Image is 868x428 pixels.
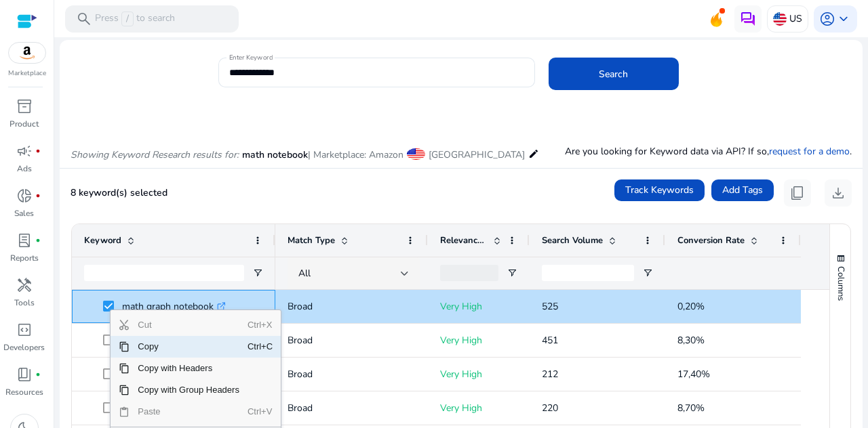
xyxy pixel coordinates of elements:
p: Developers [3,341,45,354]
span: Copy with Headers [130,358,248,379]
p: Broad [288,394,416,422]
span: Cut [130,314,248,336]
span: math notebook [242,148,308,161]
span: lab_profile [16,232,33,249]
button: Open Filter Menu [507,267,517,278]
span: Paste [130,401,248,423]
span: inventory_2 [16,98,33,114]
span: content_copy [789,185,806,201]
a: request for a demo [769,145,850,158]
span: Search Volume [542,234,603,247]
span: fiber_manual_record [35,148,41,154]
span: 17,40% [677,368,710,381]
span: fiber_manual_record [35,193,41,198]
input: Keyword Filter Input [84,265,244,281]
p: Broad [288,360,416,388]
span: download [830,185,846,201]
button: Track Keywords [614,179,705,201]
span: Copy [130,336,248,358]
p: Are you looking for Keyword data via API? If so, . [565,144,852,158]
span: donut_small [16,188,33,204]
span: fiber_manual_record [35,372,41,377]
img: us.svg [773,12,787,26]
p: Very High [440,293,517,320]
p: Reports [10,252,39,264]
span: 525 [542,300,558,313]
span: 8 keyword(s) selected [71,186,167,199]
span: / [121,12,134,26]
img: amazon.svg [9,43,45,63]
span: All [298,267,311,280]
p: Very High [440,326,517,354]
button: Add Tags [711,179,774,201]
button: content_copy [784,179,811,207]
span: | Marketplace: Amazon [308,148,403,161]
p: Broad [288,326,416,354]
button: download [825,179,852,207]
span: Conversion Rate [677,234,745,247]
span: campaign [16,143,33,159]
span: Track Keywords [625,183,694,197]
p: Marketplace [8,68,46,79]
p: Broad [288,293,416,320]
p: Very High [440,360,517,388]
span: handyman [16,277,33,293]
span: [GEOGRAPHIC_DATA] [429,148,525,161]
p: US [789,7,802,30]
p: Ads [17,163,32,175]
p: Sales [14,207,34,219]
span: 8,30% [677,334,705,347]
span: book_4 [16,366,33,383]
span: 220 [542,402,558,414]
span: Relevance Score [440,234,488,247]
span: 8,70% [677,402,705,414]
span: keyboard_arrow_down [835,11,852,27]
button: Open Filter Menu [252,267,263,278]
span: Ctrl+X [248,314,277,336]
span: Copy with Group Headers [130,379,248,401]
mat-label: Enter Keyword [229,53,273,62]
span: 0,20% [677,300,705,313]
button: Open Filter Menu [642,267,653,278]
button: Search [549,58,679,90]
span: search [76,11,92,27]
span: Ctrl+C [248,336,277,358]
i: Showing Keyword Research results for: [71,148,239,161]
span: Columns [835,266,847,301]
p: Very High [440,394,517,422]
span: Add Tags [722,183,763,197]
p: Product [9,118,39,130]
span: Keyword [84,234,121,247]
span: code_blocks [16,322,33,338]
span: Ctrl+V [248,401,277,423]
mat-icon: edit [528,146,539,162]
p: Tools [14,297,35,309]
input: Search Volume Filter Input [542,265,634,281]
span: account_circle [819,11,835,27]
span: Match Type [288,234,335,247]
span: 451 [542,334,558,347]
span: fiber_manual_record [35,238,41,243]
span: 212 [542,368,558,381]
span: Search [599,67,628,81]
p: Press to search [95,12,175,26]
p: math graph notebook [122,293,226,320]
p: Resources [5,386,43,398]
